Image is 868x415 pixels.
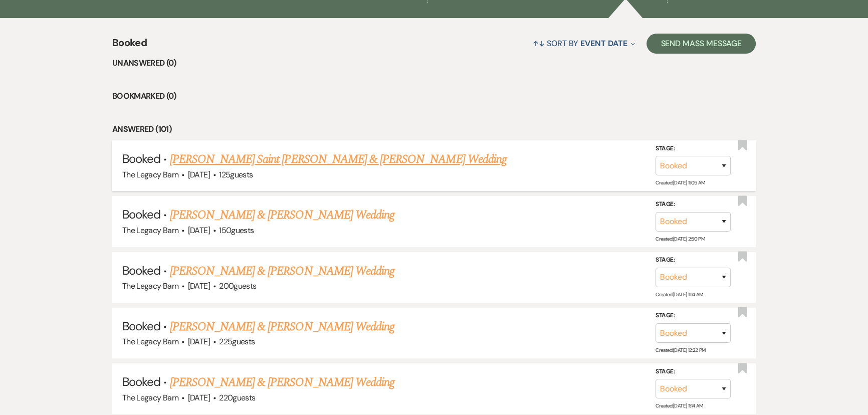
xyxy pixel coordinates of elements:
[122,151,160,166] span: Booked
[122,169,178,180] span: The Legacy Barn
[188,225,210,236] span: [DATE]
[170,318,394,336] a: [PERSON_NAME] & [PERSON_NAME] Wedding
[656,255,731,266] label: Stage:
[122,263,160,278] span: Booked
[580,38,627,49] span: Event Date
[219,281,256,291] span: 200 guests
[122,392,178,403] span: The Legacy Barn
[219,392,255,403] span: 220 guests
[188,169,210,180] span: [DATE]
[656,143,731,154] label: Stage:
[656,310,731,321] label: Stage:
[188,392,210,403] span: [DATE]
[122,336,178,347] span: The Legacy Barn
[170,262,394,280] a: [PERSON_NAME] & [PERSON_NAME] Wedding
[122,318,160,334] span: Booked
[112,35,147,57] span: Booked
[529,30,639,57] button: Sort By Event Date
[219,169,253,180] span: 125 guests
[170,373,394,391] a: [PERSON_NAME] & [PERSON_NAME] Wedding
[122,374,160,389] span: Booked
[656,179,705,186] span: Created: [DATE] 11:05 AM
[112,90,756,103] li: Bookmarked (0)
[122,206,160,222] span: Booked
[656,291,703,298] span: Created: [DATE] 11:14 AM
[656,347,705,353] span: Created: [DATE] 12:22 PM
[533,38,545,49] span: ↑↓
[112,57,756,70] li: Unanswered (0)
[170,150,507,168] a: [PERSON_NAME] Saint [PERSON_NAME] & [PERSON_NAME] Wedding
[112,123,756,136] li: Answered (101)
[656,236,705,242] span: Created: [DATE] 2:50 PM
[646,34,756,54] button: Send Mass Message
[122,225,178,236] span: The Legacy Barn
[170,206,394,224] a: [PERSON_NAME] & [PERSON_NAME] Wedding
[219,225,254,236] span: 150 guests
[219,336,255,347] span: 225 guests
[656,366,731,377] label: Stage:
[188,281,210,291] span: [DATE]
[656,199,731,210] label: Stage:
[656,402,703,409] span: Created: [DATE] 11:14 AM
[122,281,178,291] span: The Legacy Barn
[188,336,210,347] span: [DATE]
